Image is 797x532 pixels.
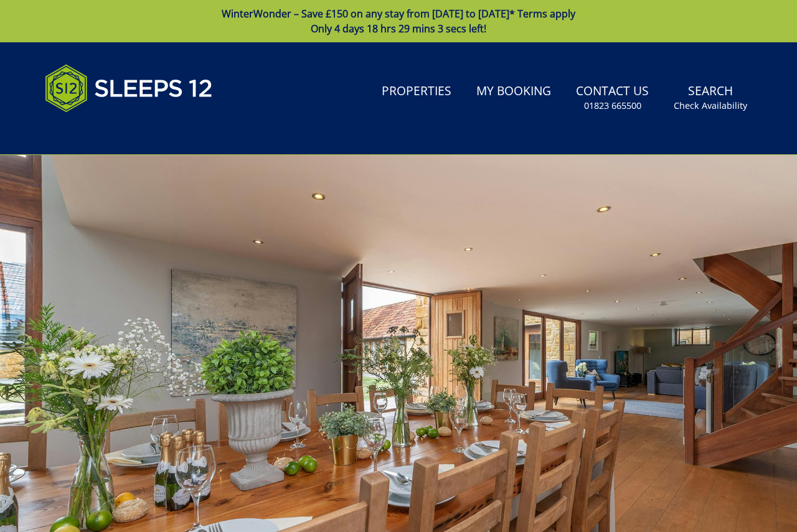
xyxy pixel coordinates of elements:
small: 01823 665500 [584,100,641,112]
a: SearchCheck Availability [669,78,752,118]
a: Contact Us01823 665500 [571,78,654,118]
span: Only 4 days 18 hrs 29 mins 3 secs left! [311,22,486,35]
small: Check Availability [674,100,747,112]
img: Sleeps 12 [45,57,213,119]
a: My Booking [471,78,556,106]
iframe: Customer reviews powered by Trustpilot [39,127,169,138]
a: Properties [377,78,456,106]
